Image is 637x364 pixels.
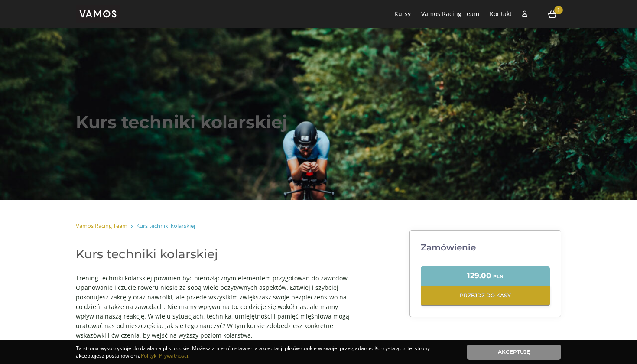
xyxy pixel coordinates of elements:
p: Trening techniki kolarskiej powinien być nierozłącznym elementem przygotowań do zawodów. Opanowan... [76,273,354,340]
a: Polityki Prywatności [141,352,188,359]
a: Vamos Racing Team [421,10,479,18]
span: 1 [554,6,563,14]
p: 129.00 [467,271,491,280]
div: Zamówienie [421,241,550,254]
h2: Kurs techniki kolarskiej [76,247,354,261]
img: vamos_solo.png [76,5,120,23]
a: Kursy [394,10,411,18]
p: PLN [493,272,504,281]
a: Akceptuję [467,344,561,360]
div: Ta strona wykorzystuje do działania pliki cookie. Możesz zmienić ustawienia akceptacji plików coo... [76,344,454,360]
a: Vamos Racing Team [76,222,127,230]
a: Kontakt [490,10,512,18]
h1: Kurs techniki kolarskiej [76,94,357,133]
li: Kurs techniki kolarskiej [135,222,196,230]
a: Przejdź do kasy [421,286,550,306]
